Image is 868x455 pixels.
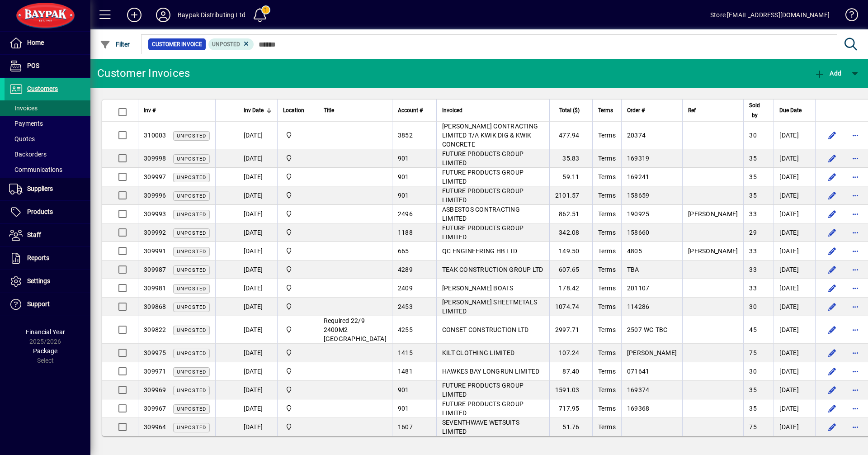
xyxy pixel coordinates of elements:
td: 717.95 [549,399,592,418]
span: 2453 [398,303,413,310]
span: Order # [627,105,645,115]
button: More options [848,207,863,221]
td: [DATE] [238,168,277,186]
td: 149.50 [549,242,592,261]
button: Edit [825,364,839,379]
span: 169368 [627,405,650,412]
span: 309969 [144,386,166,393]
button: More options [848,322,863,337]
span: 901 [398,155,409,162]
td: [DATE] [238,242,277,261]
td: 2101.57 [549,186,592,205]
button: Edit [825,225,839,240]
span: 30 [749,368,757,375]
span: Unposted [177,369,206,375]
span: 35 [749,386,757,393]
td: 862.51 [549,205,592,223]
a: Backorders [5,147,90,162]
span: 309822 [144,326,166,333]
button: Profile [149,7,178,23]
span: Unposted [177,406,206,412]
span: Unposted [177,304,206,310]
span: FUTURE PRODUCTS GROUP LIMITED [442,224,524,241]
span: Unposted [177,286,206,292]
span: [PERSON_NAME] BOATS [442,284,514,292]
button: Add [812,65,844,81]
button: Edit [825,299,839,314]
a: Quotes [5,131,90,147]
span: Quotes [9,135,35,142]
span: Terms [598,405,616,412]
span: Baypak - Onekawa [283,227,312,237]
td: [DATE] [774,205,815,223]
div: Due Date [779,105,810,115]
span: Customer Invoice [152,40,202,49]
span: Package [33,347,57,355]
span: Settings [27,277,50,284]
a: Support [5,293,90,316]
span: 1188 [398,229,413,236]
td: 87.40 [549,362,592,381]
span: TEAK CONSTRUCTION GROUP LTD [442,266,543,273]
span: 309971 [144,368,166,375]
span: Baypak - Onekawa [283,283,312,293]
div: Invoiced [442,105,544,115]
span: Unposted [177,388,206,393]
span: Ref [688,105,696,115]
span: [PERSON_NAME] [688,247,738,255]
td: 1591.03 [549,381,592,399]
div: Baypak Distributing Ltd [178,8,245,22]
span: 35 [749,155,757,162]
span: Customers [27,85,58,92]
button: Edit [825,401,839,416]
span: 309975 [144,349,166,356]
span: Inv Date [244,105,264,115]
td: [DATE] [774,168,815,186]
button: More options [848,170,863,184]
td: [DATE] [774,381,815,399]
td: 59.11 [549,168,592,186]
td: [DATE] [238,223,277,242]
span: Baypak - Onekawa [283,153,312,163]
div: Inv # [144,105,210,115]
td: 2997.71 [549,316,592,344]
span: CONSET CONSTRUCTION LTD [442,326,529,333]
span: Payments [9,120,43,127]
span: Unposted [212,41,240,47]
td: 607.65 [549,261,592,279]
span: Unposted [177,175,206,180]
button: Edit [825,207,839,221]
span: Terms [598,155,616,162]
button: More options [848,401,863,416]
span: Staff [27,231,41,238]
div: Sold by [749,100,768,120]
span: Terms [598,349,616,356]
span: Invoiced [442,105,462,115]
span: Unposted [177,351,206,356]
td: [DATE] [238,399,277,418]
span: Required 22/9 2400M2 [GEOGRAPHIC_DATA] [324,317,387,342]
button: Edit [825,262,839,277]
span: [PERSON_NAME] [627,349,677,356]
span: 20374 [627,132,646,139]
span: 169241 [627,173,650,180]
span: Location [283,105,304,115]
button: More options [848,244,863,258]
span: Baypak - Onekawa [283,246,312,256]
div: Ref [688,105,738,115]
div: Total ($) [555,105,588,115]
td: [DATE] [238,381,277,399]
a: Products [5,201,90,223]
a: Communications [5,162,90,177]
span: 1415 [398,349,413,356]
span: Unposted [177,249,206,255]
span: Baypak - Onekawa [283,302,312,312]
span: Title [324,105,334,115]
span: 33 [749,247,757,255]
td: [DATE] [774,261,815,279]
td: [DATE] [774,279,815,298]
td: [DATE] [238,279,277,298]
button: More options [848,281,863,295]
span: Communications [9,166,62,173]
button: Edit [825,281,839,295]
